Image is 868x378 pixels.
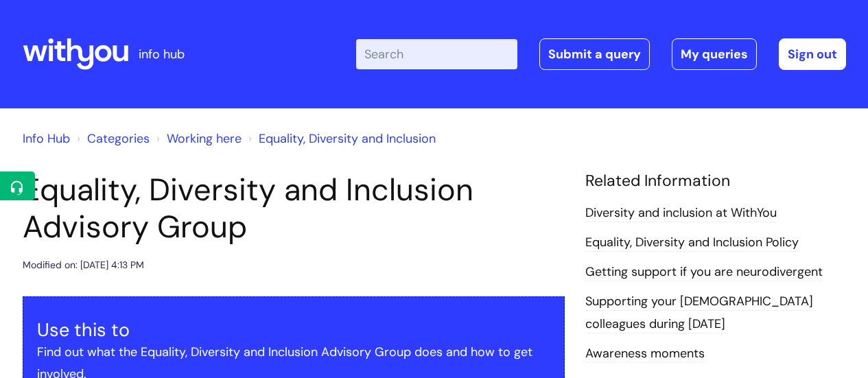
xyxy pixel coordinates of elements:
a: My queries [672,38,757,70]
li: Working here [153,128,242,150]
a: Equality, Diversity and Inclusion Policy [585,234,799,252]
input: Search [356,39,517,69]
h3: Use this to [37,319,550,341]
a: Working here [167,130,242,147]
a: Awareness moments [585,345,705,363]
a: Supporting your [DEMOGRAPHIC_DATA] colleagues during [DATE] [585,293,813,333]
div: | - [356,38,846,70]
li: Equality, Diversity and Inclusion [245,128,436,150]
a: Info Hub [23,130,70,147]
li: Solution home [73,128,150,150]
a: Equality, Diversity and Inclusion [259,130,436,147]
a: Getting support if you are neurodivergent [585,263,823,281]
h1: Equality, Diversity and Inclusion Advisory Group [23,172,565,246]
div: Modified on: [DATE] 4:13 PM [23,257,144,274]
a: Sign out [779,38,846,70]
a: Submit a query [539,38,650,70]
h4: Related Information [585,172,846,191]
a: Diversity and inclusion at WithYou [585,204,777,222]
p: info hub [139,43,185,65]
a: Categories [87,130,150,147]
